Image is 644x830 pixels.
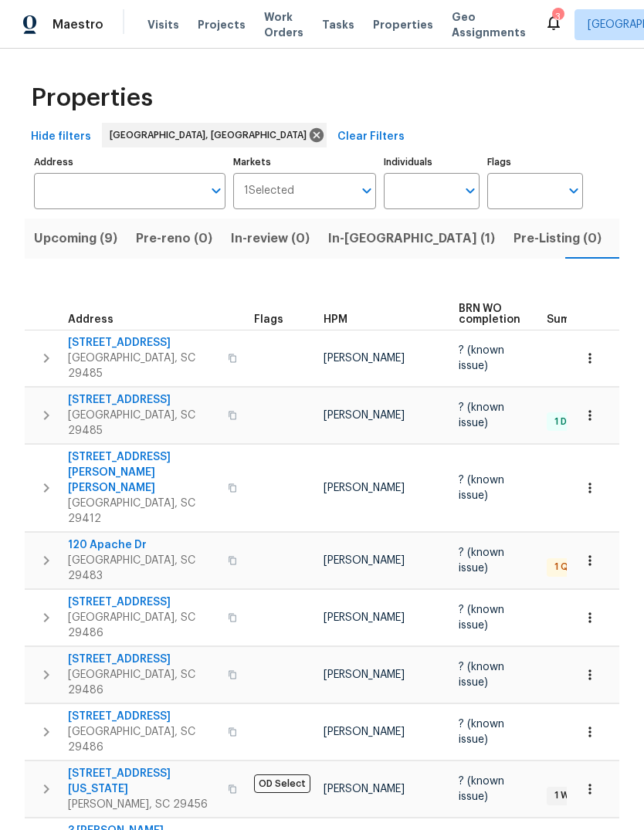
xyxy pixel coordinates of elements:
[231,228,310,249] span: In-review (0)
[373,17,433,32] span: Properties
[68,392,219,408] span: [STREET_ADDRESS]
[198,17,246,32] span: Projects
[324,555,405,566] span: [PERSON_NAME]
[324,612,405,623] span: [PERSON_NAME]
[459,475,504,501] span: ? (known issue)
[324,669,405,680] span: [PERSON_NAME]
[110,127,313,143] span: [GEOGRAPHIC_DATA], [GEOGRAPHIC_DATA]
[68,537,219,553] span: 120 Apache Dr
[322,19,354,30] span: Tasks
[548,561,581,574] span: 1 QC
[31,127,91,147] span: Hide filters
[68,351,219,381] span: [GEOGRAPHIC_DATA], SC 29485
[53,17,103,32] span: Maestro
[547,314,597,325] span: Summary
[563,180,585,202] button: Open
[68,553,219,584] span: [GEOGRAPHIC_DATA], SC 29483
[514,228,602,249] span: Pre-Listing (0)
[68,314,114,325] span: Address
[324,483,405,493] span: [PERSON_NAME]
[328,228,495,249] span: In-[GEOGRAPHIC_DATA] (1)
[136,228,212,249] span: Pre-reno (0)
[552,9,563,25] div: 3
[459,547,504,574] span: ? (known issue)
[68,667,219,698] span: [GEOGRAPHIC_DATA], SC 29486
[331,123,411,151] button: Clear Filters
[548,415,591,429] span: 1 Done
[68,408,219,439] span: [GEOGRAPHIC_DATA], SC 29485
[68,496,219,527] span: [GEOGRAPHIC_DATA], SC 29412
[68,709,219,724] span: [STREET_ADDRESS]
[384,158,480,167] label: Individuals
[459,345,504,371] span: ? (known issue)
[68,652,219,667] span: [STREET_ADDRESS]
[324,410,405,421] span: [PERSON_NAME]
[34,228,117,249] span: Upcoming (9)
[233,158,377,167] label: Markets
[452,9,526,40] span: Geo Assignments
[356,180,378,202] button: Open
[254,314,283,325] span: Flags
[68,766,219,797] span: [STREET_ADDRESS][US_STATE]
[68,610,219,641] span: [GEOGRAPHIC_DATA], SC 29486
[68,449,219,496] span: [STREET_ADDRESS][PERSON_NAME][PERSON_NAME]
[68,595,219,610] span: [STREET_ADDRESS]
[324,314,347,325] span: HPM
[487,158,583,167] label: Flags
[548,789,583,802] span: 1 WIP
[264,9,303,40] span: Work Orders
[459,180,481,202] button: Open
[459,605,504,631] span: ? (known issue)
[31,90,153,106] span: Properties
[324,784,405,794] span: [PERSON_NAME]
[459,719,504,745] span: ? (known issue)
[34,158,225,167] label: Address
[205,180,227,202] button: Open
[459,776,504,802] span: ? (known issue)
[68,797,219,812] span: [PERSON_NAME], SC 29456
[254,774,310,793] span: OD Select
[459,402,504,429] span: ? (known issue)
[459,303,520,325] span: BRN WO completion
[337,127,405,147] span: Clear Filters
[68,724,219,755] span: [GEOGRAPHIC_DATA], SC 29486
[147,17,179,32] span: Visits
[324,727,405,737] span: [PERSON_NAME]
[244,185,294,198] span: 1 Selected
[102,123,327,147] div: [GEOGRAPHIC_DATA], [GEOGRAPHIC_DATA]
[459,662,504,688] span: ? (known issue)
[324,353,405,364] span: [PERSON_NAME]
[25,123,97,151] button: Hide filters
[68,335,219,351] span: [STREET_ADDRESS]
